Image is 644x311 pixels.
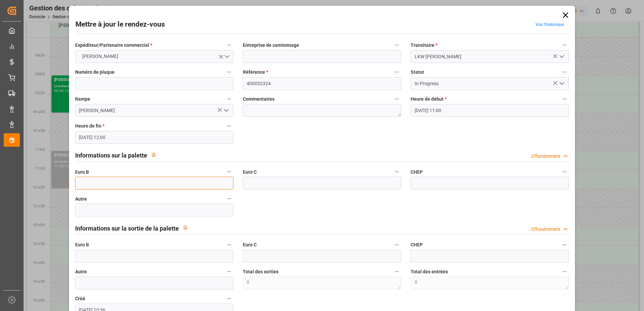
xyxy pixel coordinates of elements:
[560,68,569,76] button: Statut
[75,269,87,274] font: Autre
[179,221,192,234] button: View description
[243,242,257,247] font: Euro C
[221,105,231,116] button: Ouvrir le menu
[75,69,115,75] font: Numéro de plaque
[560,41,569,49] button: Transitaire *
[243,269,279,274] font: Total des sorties
[532,153,560,160] div: Effondrement
[560,267,569,276] button: Total des entrées
[411,242,423,247] font: CHEP
[392,68,401,76] button: Référence *
[75,242,89,247] font: Euro B
[411,77,569,90] input: Type à rechercher/sélectionner
[392,267,401,276] button: Total des sorties
[411,169,423,175] font: CHEP
[225,41,233,49] button: Expéditeur/Partenaire commercial *
[392,41,401,49] button: Entreprise de camionnage
[243,277,401,289] textarea: 0
[75,151,147,160] h2: Informations sur la palette
[75,96,90,102] font: Rampe
[560,95,569,103] button: Heure de début *
[392,167,401,176] button: Euro C
[243,169,257,175] font: Euro C
[75,296,85,301] font: Créé
[225,167,233,176] button: Euro B
[75,50,233,63] button: Ouvrir le menu
[225,240,233,249] button: Euro B
[225,267,233,276] button: Autre
[225,68,233,76] button: Numéro de plaque
[392,95,401,103] button: Commentaires
[392,240,401,249] button: Euro C
[560,240,569,249] button: CHEP
[79,53,122,60] span: [PERSON_NAME]
[411,104,569,117] input: JJ-MM-AAAA HH :MM
[225,122,233,130] button: Heure de fin *
[411,277,569,289] textarea: 0
[243,69,265,75] font: Référence
[147,148,160,161] button: View description
[243,96,275,102] font: Commentaires
[75,42,149,48] font: Expéditeur/Partenaire commercial
[556,51,567,62] button: Ouvrir le menu
[75,224,179,233] h2: Informations sur la sortie de la palette
[556,78,567,89] button: Ouvrir le menu
[536,22,564,27] a: Voir l’historique
[411,269,448,274] font: Total des entrées
[75,104,233,117] input: Type à rechercher/sélectionner
[560,167,569,176] button: CHEP
[225,294,233,303] button: Créé
[75,123,101,129] font: Heure de fin
[75,131,233,144] input: JJ-MM-AAAA HH :MM
[225,95,233,103] button: Rampe
[75,19,165,30] h2: Mettre à jour le rendez-vous
[75,196,87,202] font: Autre
[411,69,424,75] font: Statut
[411,96,444,102] font: Heure de début
[243,42,299,48] font: Entreprise de camionnage
[411,42,434,48] font: Transitaire
[225,194,233,203] button: Autre
[532,226,560,233] div: Effondrement
[75,169,89,175] font: Euro B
